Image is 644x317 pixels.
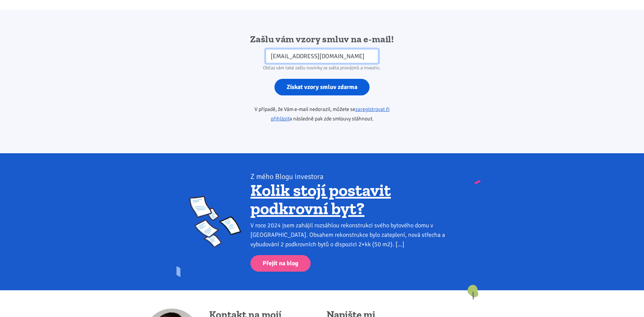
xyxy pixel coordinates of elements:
h2: Zašlu vám vzory smluv na e-mail! [235,33,409,45]
p: V případě, že Vám e-mail nedorazil, můžete se a následně pak zde smlouvy stáhnout. [235,105,409,123]
a: Přejít na blog [250,255,311,272]
div: Z mého Blogu investora [250,172,454,181]
input: Zadejte váš e-mail [266,49,378,64]
div: Občas vám také zašlu novinky ze světa pronájmů a investic. [235,63,409,73]
div: V roce 2024 jsem zahájil rozsáhlou rekonstrukci svého bytového domu v [GEOGRAPHIC_DATA]. Obsahem ... [250,221,454,249]
input: Získat vzory smluv zdarma [274,79,370,95]
a: Kolik stojí postavit podkrovní byt? [250,180,391,219]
